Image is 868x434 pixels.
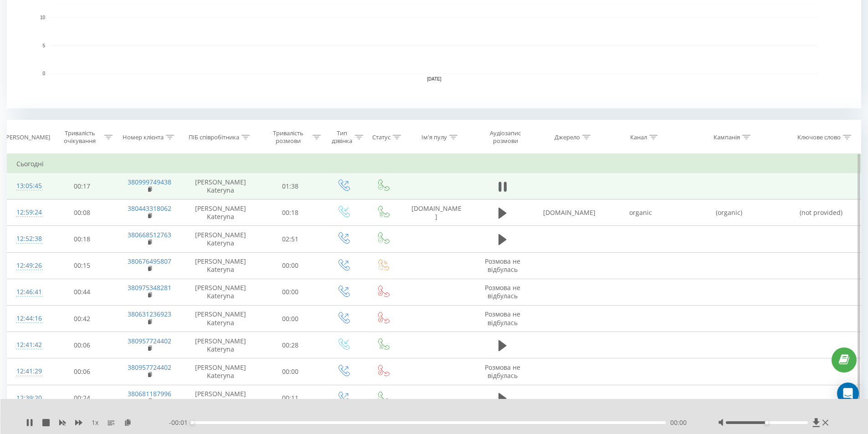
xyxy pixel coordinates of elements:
td: [PERSON_NAME] Kateryna [184,332,257,358]
td: 00:06 [49,332,115,358]
td: [PERSON_NAME] Kateryna [184,385,257,411]
div: Тривалість очікування [57,129,103,145]
td: 00:00 [257,358,324,385]
div: Open Intercom Messenger [837,383,859,404]
a: 380668512763 [128,230,171,239]
td: 01:38 [257,173,324,199]
div: Accessibility label [190,421,194,424]
div: Accessibility label [765,421,769,424]
td: 00:24 [49,385,115,411]
div: 12:39:20 [16,389,40,407]
span: 00:00 [670,418,687,427]
span: Розмова не відбулась [485,257,520,274]
a: 380676495807 [128,257,171,266]
span: 1 x [92,418,98,427]
div: 12:49:26 [16,257,40,275]
div: Канал [630,133,647,141]
div: 12:52:38 [16,230,40,248]
text: 0 [42,71,45,76]
td: 00:00 [257,306,324,332]
a: 380681187996 [128,389,171,398]
td: [DOMAIN_NAME] [402,199,471,226]
td: [PERSON_NAME] Kateryna [184,306,257,332]
td: 00:08 [49,199,115,226]
div: Ключове слово [797,133,841,141]
a: 380443318062 [128,204,171,213]
div: Аудіозапис розмови [479,129,532,145]
td: 02:51 [257,226,324,252]
span: Розмова не відбулась [485,283,520,300]
a: 380631236923 [128,310,171,318]
td: Сьогодні [7,155,861,173]
td: 00:06 [49,358,115,385]
td: (not provided) [781,199,861,226]
span: Розмова не відбулась [485,363,520,380]
div: Тип дзвінка [331,129,353,145]
a: 380975348281 [128,283,171,292]
td: [DOMAIN_NAME] [534,199,605,226]
a: 380957724402 [128,337,171,345]
a: 380957724402 [128,363,171,372]
div: 12:44:16 [16,310,40,327]
div: 12:46:41 [16,283,40,301]
td: 00:00 [257,279,324,305]
div: Кампанія [714,133,740,141]
span: - 00:01 [169,418,192,427]
td: organic [605,199,676,226]
td: [PERSON_NAME] Kateryna [184,252,257,279]
div: 12:59:24 [16,204,40,221]
div: Тривалість розмови [266,129,311,145]
td: (organic) [676,199,781,226]
td: [PERSON_NAME] Kateryna [184,358,257,385]
div: [PERSON_NAME] [4,133,50,141]
text: 5 [42,43,45,48]
div: 12:41:29 [16,363,40,380]
td: 00:15 [49,252,115,279]
div: 13:05:45 [16,177,40,195]
td: 00:11 [257,385,324,411]
div: Ім'я пулу [421,133,447,141]
td: [PERSON_NAME] Kateryna [184,199,257,226]
text: [DATE] [427,77,442,82]
div: Джерело [555,133,580,141]
td: [PERSON_NAME] Kateryna [184,226,257,252]
td: 00:28 [257,332,324,358]
text: 10 [40,15,46,20]
td: [PERSON_NAME] Kateryna [184,173,257,199]
td: [PERSON_NAME] Kateryna [184,279,257,305]
div: Номер клієнта [123,133,164,141]
td: 00:42 [49,306,115,332]
td: 00:00 [257,252,324,279]
div: ПІБ співробітника [189,133,239,141]
span: Розмова не відбулась [485,310,520,327]
div: 12:41:42 [16,336,40,354]
td: 00:17 [49,173,115,199]
td: 00:44 [49,279,115,305]
div: Статус [372,133,390,141]
td: 00:18 [257,199,324,226]
td: 00:18 [49,226,115,252]
a: 380999749438 [128,178,171,186]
